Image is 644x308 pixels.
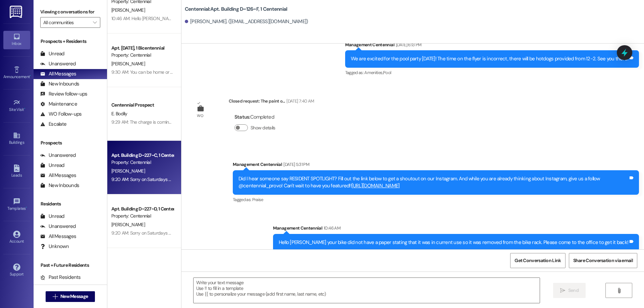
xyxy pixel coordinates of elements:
span: • [24,106,25,111]
div: New Inbounds [40,182,79,189]
div: Past Residents [40,274,81,281]
a: Support [3,261,30,280]
i:  [560,288,565,293]
div: Management Centennial [273,225,639,234]
div: Review follow-ups [40,90,87,98]
a: [URL][DOMAIN_NAME] [352,182,400,189]
div: Prospects + Residents [34,38,107,45]
div: We are excited for the pool party [DATE]! The time on the flyer is incorrect, there will be hotdo... [351,55,629,62]
span: • [26,205,27,210]
div: New Inbounds [40,80,79,87]
span: Praise [252,197,263,202]
i:  [53,294,58,299]
span: Share Conversation via email [573,257,633,264]
div: Unanswered [40,152,76,159]
button: Share Conversation via email [569,253,637,268]
div: Unknown [40,243,69,250]
div: All Messages [40,70,76,77]
a: Buildings [3,130,30,148]
div: Management Centennial [345,41,639,51]
i:  [616,288,622,293]
b: Status [234,114,250,120]
div: All Messages [40,233,76,240]
span: New Message [60,293,88,300]
div: [DATE] 6:13 PM [394,41,422,48]
span: Send [568,287,579,294]
div: Unread [40,213,64,220]
div: WO [197,112,203,119]
div: All Messages [40,172,76,179]
div: : Completed [234,112,278,122]
div: Tagged as: [233,195,639,204]
a: Site Visit • [3,97,30,115]
span: • [30,73,31,78]
label: Show details [251,124,275,131]
input: All communities [43,17,90,28]
label: Viewing conversations for [40,7,100,17]
div: Prospects [34,139,107,146]
span: Pool [383,70,391,75]
div: Unread [40,50,64,57]
div: [DATE] 5:31 PM [282,161,309,168]
img: ResiDesk Logo [10,6,23,18]
span: Get Conversation Link [515,257,561,264]
div: Unanswered [40,60,76,67]
div: Closed request: The paint o... [229,98,314,107]
a: Inbox [3,31,30,49]
div: Hello [PERSON_NAME] your bike did not have a paper stating that it was in current use so it was r... [279,239,628,246]
div: Management Centennial [233,161,639,170]
div: Unanswered [40,223,76,230]
span: Amenities , [364,70,383,75]
div: Escalate [40,121,66,128]
button: New Message [46,291,95,302]
div: [DATE] 7:40 AM [285,98,314,105]
div: WO Follow-ups [40,111,82,118]
a: Templates • [3,196,30,214]
div: [PERSON_NAME]. ([EMAIL_ADDRESS][DOMAIN_NAME]) [185,18,308,25]
div: Past + Future Residents [34,262,107,269]
i:  [93,20,97,25]
div: Residents [34,200,107,207]
div: Maintenance [40,101,77,108]
a: Account [3,229,30,247]
a: Leads [3,163,30,181]
b: Centennial: Apt. Building D~126~F, 1 Centennial [185,6,287,13]
button: Get Conversation Link [510,253,565,268]
div: Did I hear someone say RESIDENT SPOTLIGHT? Fill out the link below to get a shoutout on our Insta... [238,175,628,190]
div: Unread [40,162,64,169]
div: Tagged as: [345,68,639,77]
button: Send [553,283,586,298]
div: 10:46 AM [322,225,340,232]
